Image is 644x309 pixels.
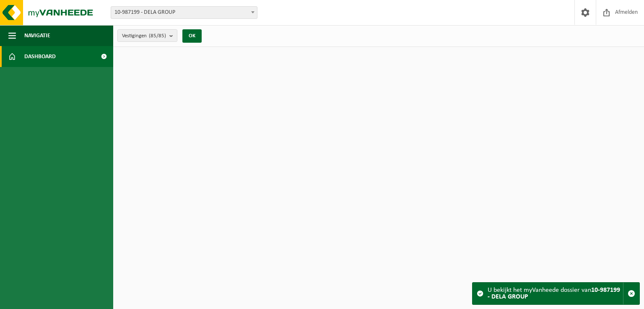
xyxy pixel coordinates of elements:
button: Vestigingen(85/85) [117,29,177,42]
span: Navigatie [24,25,50,46]
span: 10-987199 - DELA GROUP [111,7,257,18]
span: Dashboard [24,46,56,67]
span: Vestigingen [122,30,166,42]
strong: 10-987199 - DELA GROUP [488,287,620,300]
button: OK [182,29,202,43]
span: 10-987199 - DELA GROUP [111,6,257,19]
div: U bekijkt het myVanheede dossier van [488,283,623,304]
count: (85/85) [149,33,166,39]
